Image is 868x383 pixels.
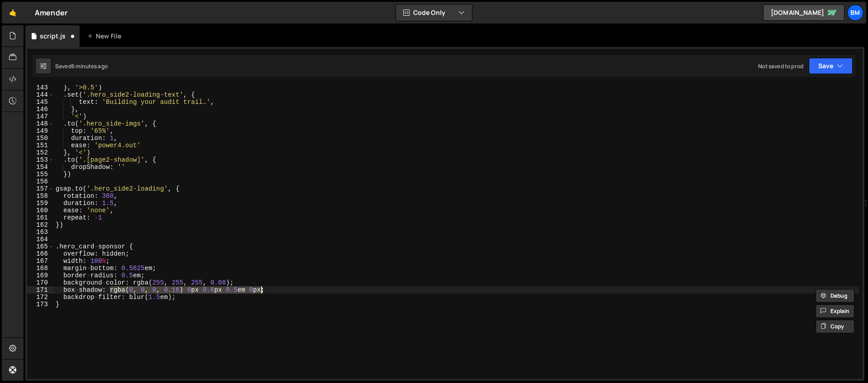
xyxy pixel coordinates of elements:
[35,7,67,18] div: Amender
[847,5,863,21] a: bm
[27,221,54,229] div: 162
[27,127,54,135] div: 149
[87,32,125,41] div: New File
[763,5,844,21] a: [DOMAIN_NAME]
[758,62,803,70] div: Not saved to prod
[27,84,54,91] div: 143
[27,279,54,286] div: 170
[27,214,54,221] div: 161
[816,289,854,303] button: Debug
[27,91,54,98] div: 144
[27,207,54,214] div: 160
[55,62,108,70] div: Saved
[27,178,54,185] div: 156
[27,243,54,250] div: 165
[27,200,54,207] div: 159
[27,185,54,192] div: 157
[27,156,54,163] div: 153
[27,106,54,113] div: 146
[27,171,54,178] div: 155
[27,142,54,149] div: 151
[27,257,54,265] div: 167
[27,98,54,106] div: 145
[27,192,54,200] div: 158
[27,272,54,279] div: 169
[27,286,54,294] div: 171
[27,149,54,156] div: 152
[27,135,54,142] div: 150
[396,5,472,21] button: Code Only
[27,120,54,127] div: 148
[809,58,853,74] button: Save
[816,320,854,333] button: Copy
[27,265,54,272] div: 168
[2,2,24,23] a: 🤙
[27,163,54,171] div: 154
[27,301,54,308] div: 173
[27,250,54,257] div: 166
[40,32,66,41] div: script.js
[27,294,54,301] div: 172
[71,62,108,70] div: 6 minutes ago
[27,229,54,236] div: 163
[27,236,54,243] div: 164
[816,304,854,318] button: Explain
[27,113,54,120] div: 147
